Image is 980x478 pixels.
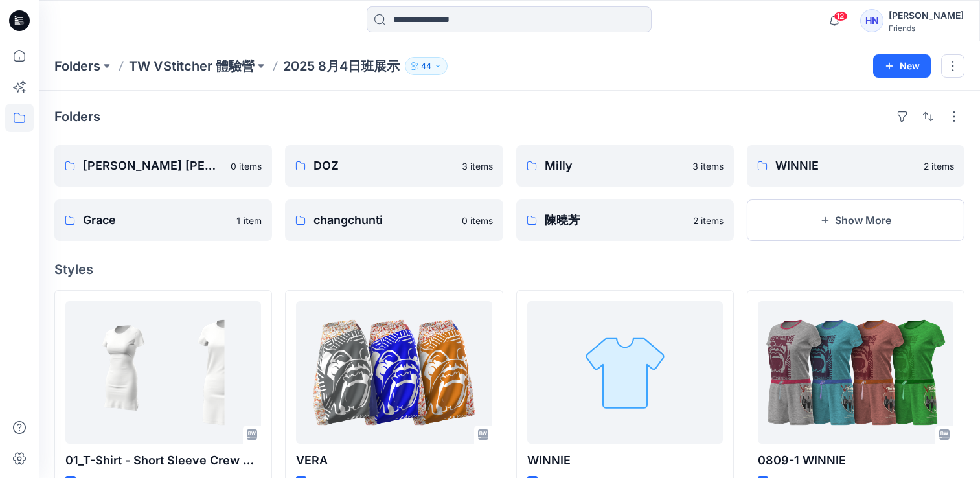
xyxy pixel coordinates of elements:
[54,199,272,241] a: Grace1 item
[296,301,492,444] a: VERA
[747,145,964,187] a: WINNIE2 items
[296,451,492,470] p: VERA
[405,57,448,75] button: 44
[693,214,724,227] p: 2 items
[516,199,734,241] a: 陳曉芳2 items
[313,157,453,175] p: DOZ
[54,262,964,277] h4: Styles
[889,8,964,23] div: [PERSON_NAME]
[83,157,223,175] p: [PERSON_NAME] [PERSON_NAME]
[692,159,724,173] p: 3 items
[516,145,734,187] a: Milly3 items
[54,109,100,124] h4: Folders
[65,451,261,470] p: 01_T-Shirt - Short Sleeve Crew Neck
[54,145,272,187] a: [PERSON_NAME] [PERSON_NAME]0 items
[747,199,964,241] button: Show More
[313,211,453,229] p: changchunti
[873,54,931,78] button: New
[860,9,883,32] div: HN
[236,214,262,227] p: 1 item
[527,451,723,470] p: WINNIE
[462,214,493,227] p: 0 items
[285,199,503,241] a: changchunti0 items
[421,59,431,73] p: 44
[775,157,916,175] p: WINNIE
[65,301,261,444] a: 01_T-Shirt - Short Sleeve Crew Neck
[924,159,954,173] p: 2 items
[545,157,685,175] p: Milly
[283,57,400,75] p: 2025 8月4日班展示
[545,211,685,229] p: 陳曉芳
[83,211,229,229] p: Grace
[462,159,493,173] p: 3 items
[758,301,953,444] a: 0809-1 WINNIE
[758,451,953,470] p: 0809-1 WINNIE
[54,57,100,75] a: Folders
[889,23,964,33] div: Friends
[231,159,262,173] p: 0 items
[285,145,503,187] a: DOZ3 items
[834,11,848,21] span: 12
[129,57,255,75] a: TW VStitcher 體驗營
[527,301,723,444] a: WINNIE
